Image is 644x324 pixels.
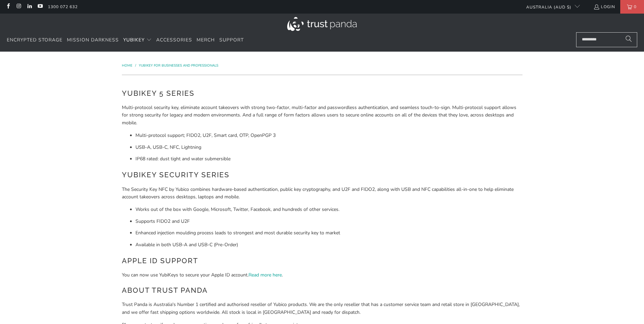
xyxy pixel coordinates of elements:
[135,155,522,163] li: IP68 rated: dust tight and water submersible
[122,186,522,201] p: The Security Key NFC by Yubico combines hardware-based authentication, public key cryptography, a...
[135,241,522,249] li: Available in both USB-A and USB-C (Pre-Order)
[135,63,136,68] span: /
[593,3,615,11] a: Login
[249,272,282,278] a: Read more here
[620,32,637,47] button: Search
[122,63,132,68] span: Home
[122,271,522,279] p: You can now use YubiKeys to secure your Apple ID account. .
[197,37,215,43] span: Merch
[123,32,152,48] summary: YubiKey
[48,3,78,11] a: 1300 072 632
[135,218,522,225] li: Supports FIDO2 and U2F
[135,132,522,139] li: Multi-protocol support; FIDO2, U2F, Smart card, OTP, OpenPGP 3
[135,144,522,151] li: USB-A, USB-C, NFC, Lightning
[156,37,192,43] span: Accessories
[156,32,192,48] a: Accessories
[135,229,522,237] li: Enhanced injection moulding process leads to strongest and most durable security key to market
[7,32,62,48] a: Encrypted Storage
[67,37,119,43] span: Mission Darkness
[16,4,21,10] a: Trust Panda Australia on Instagram
[122,255,522,266] h2: Apple ID Support
[7,37,62,43] span: Encrypted Storage
[287,17,357,31] img: Trust Panda Australia
[135,206,522,213] li: Works out of the box with Google, Microsoft, Twitter, Facebook, and hundreds of other services.
[576,32,637,47] input: Search...
[67,32,119,48] a: Mission Darkness
[5,4,11,10] a: Trust Panda Australia on Facebook
[122,169,522,180] h2: YubiKey Security Series
[123,37,145,43] span: YubiKey
[219,37,244,43] span: Support
[197,32,215,48] a: Merch
[26,4,32,10] a: Trust Panda Australia on LinkedIn
[7,32,244,48] nav: Translation missing: en.navigation.header.main_nav
[122,104,522,127] p: Multi-protocol security key, eliminate account takeovers with strong two-factor, multi-factor and...
[139,63,218,68] a: YubiKey for Businesses and Professionals
[219,32,244,48] a: Support
[122,301,522,316] p: Trust Panda is Australia's Number 1 certified and authorised reseller of Yubico products. We are ...
[122,88,522,99] h2: YubiKey 5 Series
[37,4,43,10] a: Trust Panda Australia on YouTube
[122,63,133,68] a: Home
[122,285,522,296] h2: About Trust Panda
